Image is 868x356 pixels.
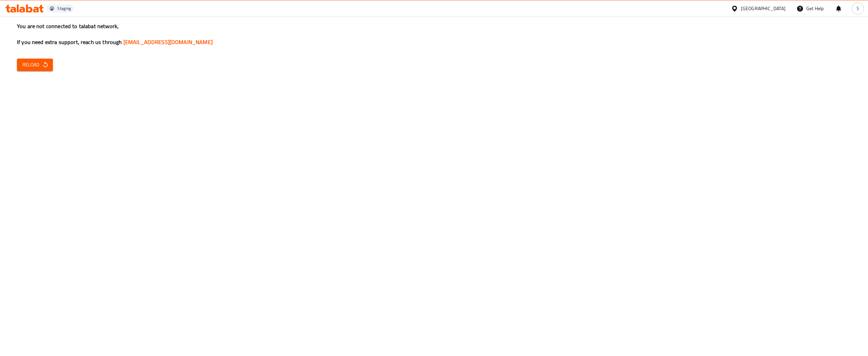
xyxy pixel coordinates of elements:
[22,61,47,69] span: Reload
[17,59,53,71] button: Reload
[17,22,851,46] h3: You are not connected to talabat network, If you need extra support, reach us through
[57,6,71,11] div: Staging
[856,5,859,12] span: S
[741,5,786,12] div: [GEOGRAPHIC_DATA]
[123,37,213,47] a: [EMAIL_ADDRESS][DOMAIN_NAME]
